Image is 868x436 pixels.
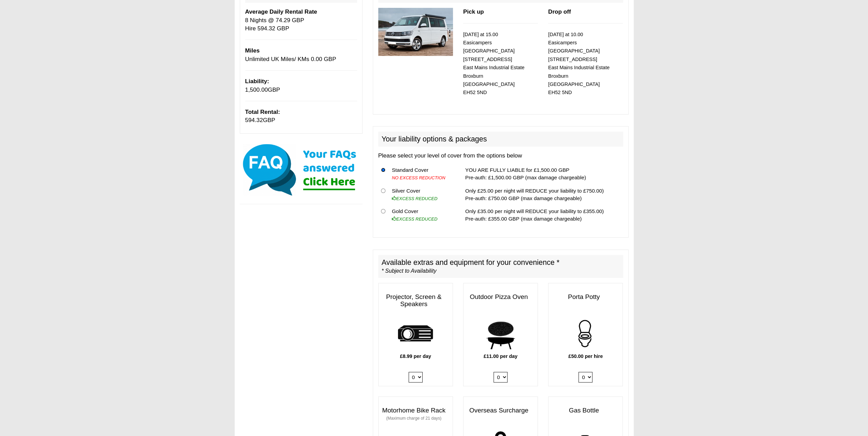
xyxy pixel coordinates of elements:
h3: Outdoor Pizza Oven [464,290,538,304]
td: Gold Cover [389,205,455,225]
b: Total Rental: [245,109,280,115]
i: * Subject to Availability [382,268,437,274]
td: Only £25.00 per night will REDUCE your liability to £750.00) Pre-auth: £750.00 GBP (max damage ch... [462,184,623,205]
i: NO EXCESS REDUCTION [392,175,445,180]
i: EXCESS REDUCED [392,196,438,201]
img: pizza.png [482,316,519,353]
h2: Available extras and equipment for your convenience * [378,255,623,278]
b: Liability: [245,78,269,85]
td: Silver Cover [389,184,455,205]
small: (Maximum charge of 21 days) [386,416,441,421]
h3: Gas Bottle [548,404,622,418]
b: Miles [245,47,260,54]
b: £50.00 per hire [568,354,603,359]
h3: Porta Potty [548,290,622,304]
img: Click here for our most common FAQs [240,142,363,197]
p: Unlimited UK Miles/ KMs 0.00 GBP [245,47,357,63]
img: 315.jpg [378,8,453,56]
img: projector.png [397,316,434,353]
p: GBP [245,108,357,125]
p: Please select your level of cover from the options below [378,152,623,160]
span: 1,500.00 [245,87,268,93]
b: Average Daily Rental Rate [245,9,317,15]
h3: Projector, Screen & Speakers [379,290,453,311]
b: £11.00 per day [484,354,517,359]
b: Drop off [548,9,571,15]
i: EXCESS REDUCED [392,216,438,222]
img: potty.png [567,316,604,353]
td: YOU ARE FULLY LIABLE for £1,500.00 GBP Pre-auth: £1,500.00 GBP (max damage chargeable) [462,164,623,184]
td: Standard Cover [389,164,455,184]
span: 594.32 [245,117,263,123]
h3: Motorhome Bike Rack [379,404,453,425]
b: £8.99 per day [400,354,431,359]
h2: Your liability options & packages [378,132,623,147]
p: 8 Nights @ 74.29 GBP Hire 594.32 GBP [245,8,357,33]
h3: Overseas Surcharge [464,404,538,418]
td: Only £35.00 per night will REDUCE your liability to £355.00) Pre-auth: £355.00 GBP (max damage ch... [462,205,623,225]
small: [DATE] at 10.00 Easicampers [GEOGRAPHIC_DATA] [STREET_ADDRESS] East Mains Industrial Estate Broxb... [548,32,609,95]
small: [DATE] at 15.00 Easicampers [GEOGRAPHIC_DATA] [STREET_ADDRESS] East Mains Industrial Estate Broxb... [463,32,525,95]
p: GBP [245,77,357,94]
b: Pick up [463,9,484,15]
